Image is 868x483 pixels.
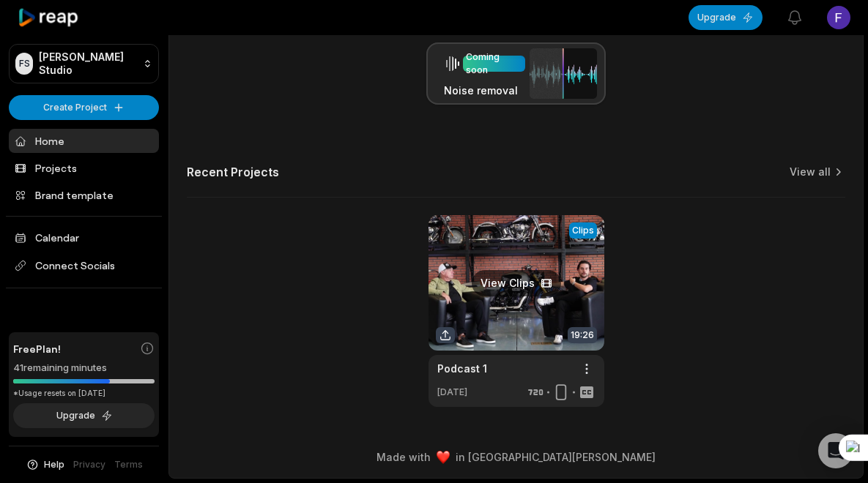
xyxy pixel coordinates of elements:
a: Calendar [9,225,159,250]
img: heart emoji [437,451,450,464]
a: Privacy [73,458,105,471]
a: Podcast 1 [437,361,487,376]
h2: Recent Projects [187,165,279,179]
span: Help [44,458,64,471]
a: Home [9,129,159,153]
span: Connect Socials [9,252,159,279]
div: Made with in [GEOGRAPHIC_DATA][PERSON_NAME] [182,449,850,465]
a: Terms [114,458,143,471]
a: Projects [9,156,159,180]
button: Help [26,458,64,471]
a: View all [790,165,831,179]
div: FS [15,53,33,75]
button: Upgrade [13,403,155,428]
img: noise_removal.png [530,48,597,99]
div: Open Intercom Messenger [818,433,853,468]
button: Upgrade [689,5,763,30]
p: [PERSON_NAME] Studio [39,50,137,77]
span: Free Plan! [13,341,61,356]
h3: Noise removal [444,83,525,98]
button: Create Project [9,95,159,120]
a: Brand template [9,183,159,207]
div: Coming soon [466,50,522,77]
div: *Usage resets on [DATE] [13,388,155,399]
div: 41 remaining minutes [13,361,155,375]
